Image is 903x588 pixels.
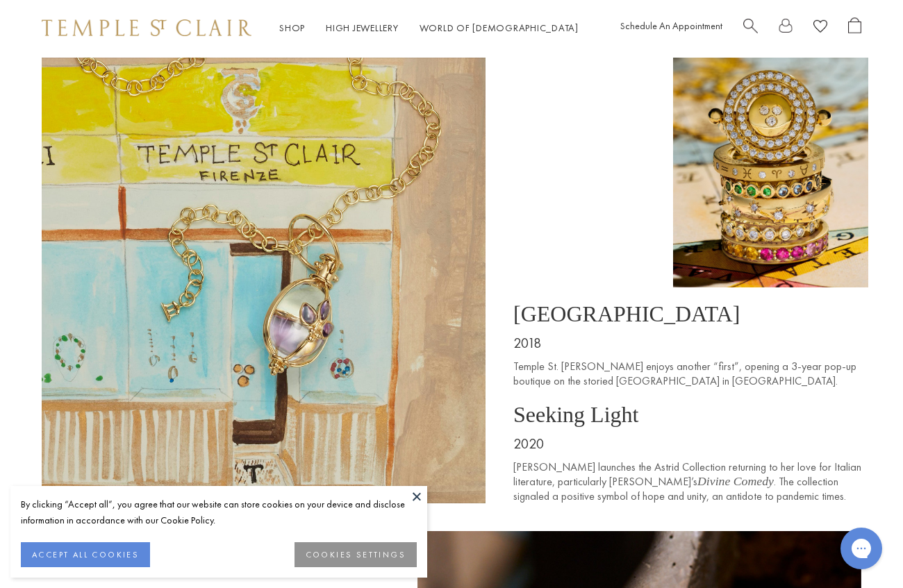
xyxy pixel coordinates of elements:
p: 2020 [513,435,868,453]
iframe: Gorgias live chat messenger [834,523,889,574]
p: 2018 [513,334,868,352]
button: ACCEPT ALL COOKIES [21,542,150,567]
p: Temple St. [PERSON_NAME] enjoys another “first”, opening a 3-year pop-up boutique on the storied ... [513,359,868,388]
p: [GEOGRAPHIC_DATA] [513,301,868,327]
a: High JewelleryHigh Jewellery [326,22,399,34]
a: Open Shopping Bag [848,17,861,39]
em: Divine Comedy [697,474,774,488]
p: [PERSON_NAME] launches the Astrid Collection returning to her love for Italian literature, partic... [513,460,868,503]
a: ShopShop [279,22,305,34]
button: COOKIES SETTINGS [295,542,417,567]
a: Search [743,17,758,39]
a: World of [DEMOGRAPHIC_DATA]World of [DEMOGRAPHIC_DATA] [420,22,579,34]
p: Seeking Light [513,402,868,428]
img: Temple St. Clair [42,19,251,36]
a: Schedule An Appointment [620,19,722,32]
div: By clicking “Accept all”, you agree that our website can store cookies on your device and disclos... [21,496,417,528]
a: View Wishlist [813,17,827,39]
nav: Main navigation [279,19,579,37]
